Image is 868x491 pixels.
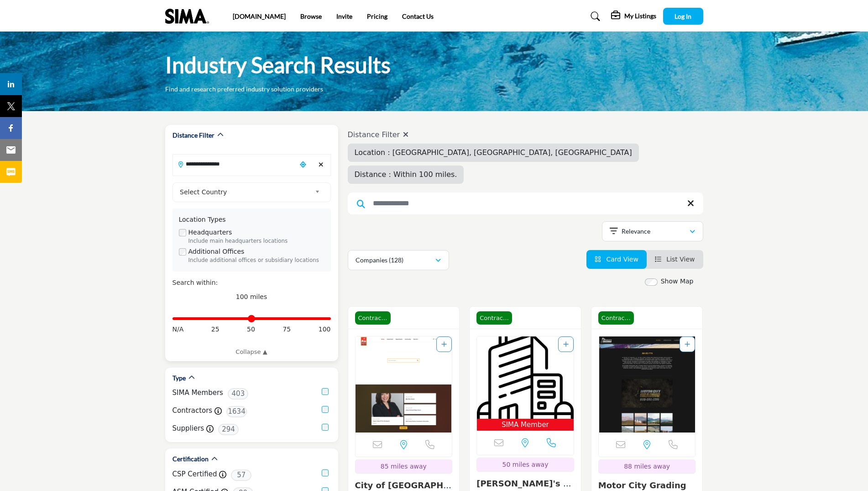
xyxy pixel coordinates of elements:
a: Collapse ▲ [173,347,331,357]
span: 57 [231,470,251,481]
div: My Listings [611,11,656,22]
label: Headquarters [188,228,232,237]
div: Search within: [173,278,331,288]
a: Contact Us [402,12,434,20]
li: List View [647,250,703,269]
span: Contractor [598,311,634,325]
a: Motor City Grading [598,480,686,490]
span: 50 miles away [502,461,549,468]
h3: City of North Olmsted [355,480,453,491]
span: 85 miles away [381,463,427,470]
span: List View [666,256,695,263]
button: Companies (128) [348,250,449,270]
li: Card View [586,250,647,269]
h3: Teddy's Lawn & Landscape, Inc [476,479,574,489]
a: Add To List [441,341,447,348]
span: Location : [GEOGRAPHIC_DATA], [GEOGRAPHIC_DATA], [GEOGRAPHIC_DATA] [355,148,632,157]
a: Invite [336,12,352,20]
div: Choose your current location [296,155,310,175]
span: 1634 [226,406,247,417]
a: Open Listing in new tab [599,336,695,432]
h2: Type [173,374,186,383]
span: Distance : Within 100 miles. [355,170,457,179]
input: CSP Certified checkbox [322,470,329,476]
a: Search [582,9,606,24]
span: SIMA Member [479,420,572,430]
h2: Certification [173,454,209,464]
img: City of North Olmsted [356,336,452,432]
p: Relevance [622,227,650,236]
div: Clear search location [314,155,328,175]
a: Browse [300,12,322,20]
a: Open Listing in new tab [356,336,452,432]
span: 100 [319,325,331,334]
h5: My Listings [624,12,656,20]
img: Site Logo [165,9,214,24]
p: Find and research preferred industry solution providers [165,85,323,94]
label: Additional Offices [188,247,245,256]
button: Relevance [602,221,703,241]
label: CSP Certified [173,469,217,480]
span: 100 miles [236,293,267,300]
span: 75 [282,325,291,334]
img: Motor City Grading [599,336,695,432]
span: Card View [606,256,638,263]
input: Search Location [173,155,296,173]
a: View Card [595,256,638,263]
span: 294 [218,424,239,435]
a: Add To List [685,341,690,348]
p: Companies (128) [356,256,403,265]
h2: Distance Filter [173,131,214,140]
a: Open Listing in new tab [477,336,574,431]
span: Contractor [355,311,391,325]
a: Pricing [367,12,387,20]
h1: Industry Search Results [165,51,391,79]
a: View List [655,256,695,263]
span: N/A [173,325,184,334]
span: Log In [675,12,691,20]
input: Contractors checkbox [322,406,329,413]
button: Log In [663,8,703,25]
h3: Motor City Grading [598,480,696,491]
span: Select Country [180,187,311,197]
a: Add To List [563,341,569,348]
label: Suppliers [173,423,204,434]
input: Search Keyword [348,192,703,214]
span: 403 [228,388,248,400]
div: Include additional offices or subsidiary locations [188,256,324,265]
div: Location Types [179,215,324,224]
h4: Distance Filter [348,130,703,139]
label: Contractors [173,406,213,416]
input: SIMA Members checkbox [322,388,329,395]
span: 50 [247,325,255,334]
span: 25 [211,325,220,334]
span: 88 miles away [624,463,670,470]
span: Contractor [476,311,512,325]
label: Show Map [661,277,694,286]
img: Teddy's Lawn & Landscape, Inc [477,336,574,419]
label: SIMA Members [173,388,223,398]
div: Include main headquarters locations [188,237,324,245]
input: Suppliers checkbox [322,424,329,431]
a: [DOMAIN_NAME] [233,12,286,20]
